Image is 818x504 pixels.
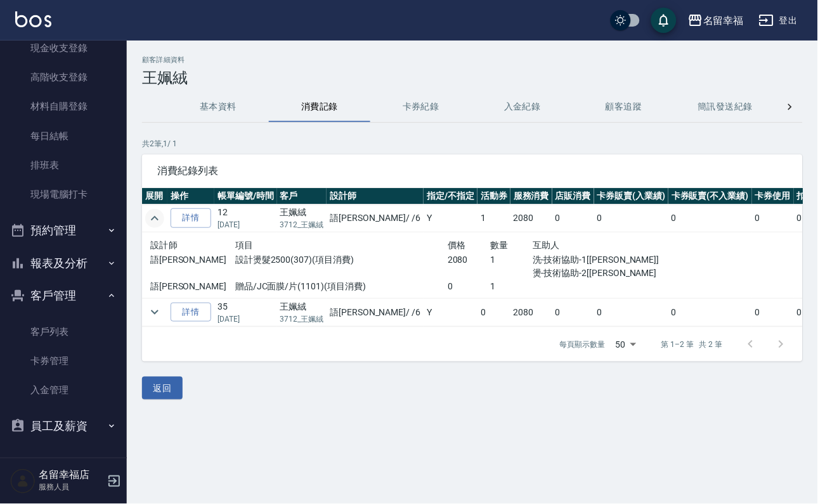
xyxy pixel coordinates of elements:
button: 登出 [754,9,803,32]
td: 語[PERSON_NAME] / /6 [327,205,424,232]
h5: 名留幸福店 [39,469,103,482]
span: 項目 [235,240,254,250]
th: 活動券 [477,188,510,205]
th: 操作 [167,188,214,205]
p: 2080 [448,253,490,267]
span: 設計師 [150,240,178,250]
a: 入金管理 [5,375,122,405]
p: 設計燙髮2500(307)(項目消費) [235,253,448,267]
td: 0 [552,298,594,326]
button: 消費記錄 [269,92,370,122]
button: save [651,8,677,33]
div: 50 [611,327,641,362]
p: 語[PERSON_NAME] [150,253,235,267]
p: 洗-技術協助-1[[PERSON_NAME]] [533,253,660,267]
td: 王姵絨 [277,205,327,232]
td: Y [424,298,477,326]
a: 詳情 [171,208,211,228]
p: 1 [490,253,533,267]
th: 指定/不指定 [424,188,477,205]
p: 0 [448,280,490,293]
th: 店販消費 [552,188,594,205]
td: 0 [668,298,752,326]
td: 0 [594,205,669,232]
button: 基本資料 [167,92,269,122]
div: 名留幸福 [703,13,744,28]
a: 高階收支登錄 [5,63,122,92]
td: 1 [477,205,510,232]
p: 燙-技術協助-2[[PERSON_NAME] [533,267,660,280]
a: 客戶列表 [5,317,122,346]
th: 卡券使用 [752,188,794,205]
button: expand row [145,209,164,228]
span: 互助人 [533,240,560,250]
td: 0 [552,205,594,232]
a: 現場電腦打卡 [5,180,122,209]
p: 共 2 筆, 1 / 1 [142,138,803,149]
button: 返回 [142,377,183,400]
th: 帳單編號/時間 [214,188,277,205]
td: Y [424,205,477,232]
th: 卡券販賣(不入業績) [668,188,752,205]
button: 員工及薪資 [5,410,122,443]
span: 價格 [448,240,466,250]
button: 名留幸福 [683,8,749,34]
a: 詳情 [171,303,211,322]
a: 現金收支登錄 [5,34,122,63]
td: 2080 [510,205,552,232]
p: 第 1–2 筆 共 2 筆 [661,339,723,350]
button: expand row [145,303,164,322]
button: 卡券紀錄 [370,92,472,122]
span: 消費紀錄列表 [157,165,788,177]
p: 每頁顯示數量 [560,339,606,350]
td: 12 [214,205,277,232]
a: 每日結帳 [5,122,122,151]
h2: 顧客詳細資料 [142,56,803,64]
td: 語[PERSON_NAME] / /6 [327,298,424,326]
p: [DATE] [217,219,274,230]
button: 報表及分析 [5,247,122,280]
a: 材料自購登錄 [5,92,122,121]
th: 設計師 [327,188,424,205]
th: 展開 [142,188,167,205]
button: 客戶管理 [5,279,122,312]
p: 1 [490,280,533,293]
th: 客戶 [277,188,327,205]
td: 0 [752,298,794,326]
span: 數量 [490,240,509,250]
img: Logo [15,11,51,27]
p: 服務人員 [39,482,103,493]
a: 排班表 [5,151,122,180]
td: 35 [214,298,277,326]
th: 卡券販賣(入業績) [594,188,669,205]
button: 簡訊發送紀錄 [675,92,776,122]
a: 卡券管理 [5,346,122,375]
td: 0 [668,205,752,232]
p: 贈品/JC面膜/片(1101)(項目消費) [235,280,448,293]
p: 3712_王姵絨 [280,219,324,230]
p: [DATE] [217,313,274,325]
td: 王姵絨 [277,298,327,326]
button: 預約管理 [5,214,122,247]
td: 2080 [510,298,552,326]
p: 3712_王姵絨 [280,313,324,325]
h3: 王姵絨 [142,69,803,87]
td: 0 [477,298,510,326]
td: 0 [594,298,669,326]
p: 語[PERSON_NAME] [150,280,235,293]
img: Person [10,469,36,494]
td: 0 [752,205,794,232]
th: 服務消費 [510,188,552,205]
button: 入金紀錄 [472,92,573,122]
button: 顧客追蹤 [573,92,675,122]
